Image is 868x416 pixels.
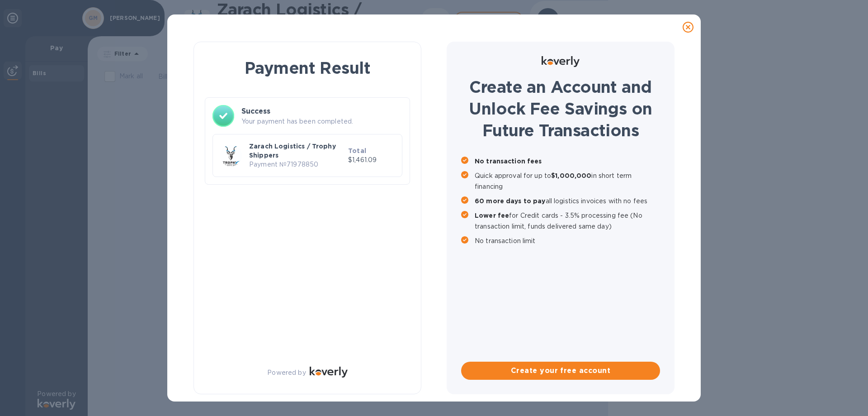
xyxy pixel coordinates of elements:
[461,362,660,380] button: Create your free account
[241,117,402,126] p: Your payment has been completed.
[475,235,660,246] p: No transaction limit
[310,367,348,378] img: Logo
[461,76,660,141] h1: Create an Account and Unlock Fee Savings on Future Transactions
[241,106,402,117] h3: Success
[468,365,653,376] span: Create your free account
[551,172,591,179] b: $1,000,000
[267,368,306,378] p: Powered by
[249,160,344,169] p: Payment № 71978850
[475,210,660,232] p: for Credit cards - 3.5% processing fee (No transaction limit, funds delivered same day)
[348,155,395,165] p: $1,461.09
[475,212,509,219] b: Lower fee
[475,196,660,206] p: all logistics invoices with no fees
[208,57,406,79] h1: Payment Result
[475,197,546,205] b: 60 more days to pay
[475,170,660,192] p: Quick approval for up to in short term financing
[249,142,344,160] p: Zarach Logistics / Trophy Shippers
[475,158,542,165] b: No transaction fees
[348,147,366,154] b: Total
[542,56,580,67] img: Logo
